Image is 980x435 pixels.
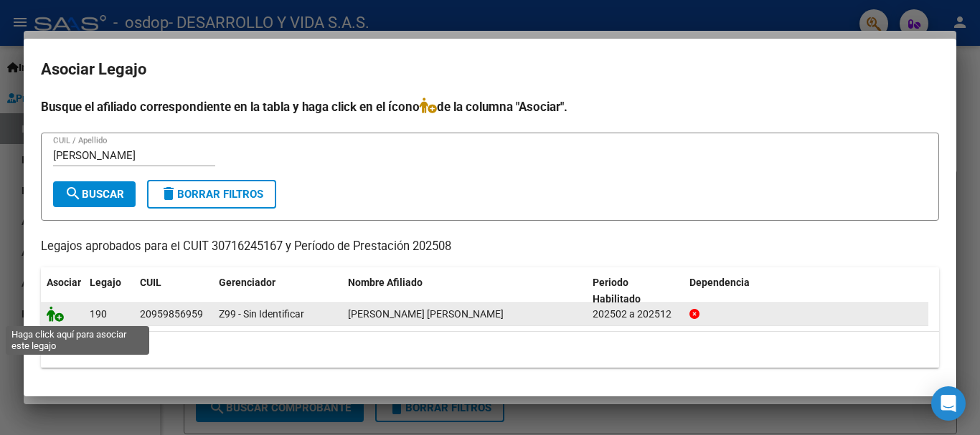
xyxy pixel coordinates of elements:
[587,267,684,315] datatable-header-cell: Periodo Habilitado
[160,185,177,202] mat-icon: delete
[684,267,928,315] datatable-header-cell: Dependencia
[931,386,966,421] div: Open Intercom Messenger
[41,56,939,83] h2: Asociar Legajo
[65,188,124,201] span: Buscar
[140,277,161,288] span: CUIL
[689,277,750,288] span: Dependencia
[342,267,587,315] datatable-header-cell: Nombre Afiliado
[41,267,84,315] datatable-header-cell: Asociar
[90,277,121,288] span: Legajo
[593,306,678,322] div: 202502 a 202512
[348,277,423,288] span: Nombre Afiliado
[53,181,136,207] button: Buscar
[41,97,939,116] h4: Busque el afiliado correspondiente en la tabla y haga click en el ícono de la columna "Asociar".
[147,180,276,209] button: Borrar Filtros
[140,306,203,322] div: 20959856959
[84,267,134,315] datatable-header-cell: Legajo
[213,267,342,315] datatable-header-cell: Gerenciador
[219,277,275,288] span: Gerenciador
[65,185,82,202] mat-icon: search
[219,308,304,320] span: Z99 - Sin Identificar
[90,308,107,320] span: 190
[41,332,939,368] div: 1 registros
[160,188,263,201] span: Borrar Filtros
[593,277,641,305] span: Periodo Habilitado
[348,308,504,320] span: ORTIZ LOPEZ AARON SMITH
[41,238,939,256] p: Legajos aprobados para el CUIT 30716245167 y Período de Prestación 202508
[134,267,213,315] datatable-header-cell: CUIL
[47,277,81,288] span: Asociar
